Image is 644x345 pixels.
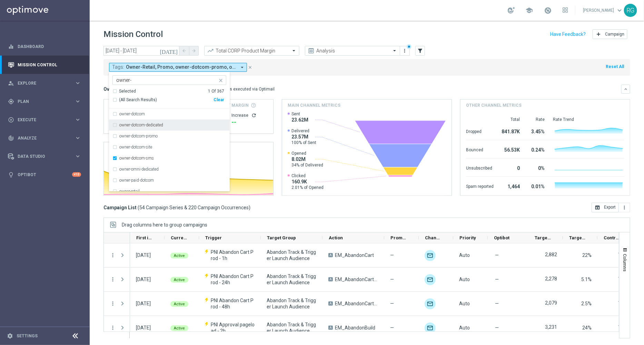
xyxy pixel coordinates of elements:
i: arrow_back [182,48,187,53]
div: There are unsaved changes [407,44,412,49]
button: Mission Control [8,62,81,68]
i: lightbulb [8,172,14,178]
span: Active [174,278,185,282]
span: Active [174,302,185,306]
button: more_vert [110,300,116,307]
span: Clicked [291,173,324,179]
span: Auto [459,301,470,306]
button: open_in_browser Export [592,203,619,212]
div: 0.24% [528,144,545,155]
span: — [495,300,499,307]
span: Targeted Response Rate [569,235,586,240]
span: Owner-Retail, Promo, owner-dotcom-promo, owner-retail, owner-retail-promo, promo [126,64,236,70]
i: trending_up [207,47,214,54]
i: filter_alt [417,48,423,54]
i: keyboard_arrow_right [75,116,81,123]
i: arrow_drop_down [239,64,245,70]
span: — [495,252,499,258]
button: more_vert [110,276,116,282]
div: 56.53K [502,144,520,155]
span: — [390,300,394,307]
a: Settings [17,334,38,338]
button: arrow_forward [189,46,199,56]
i: keyboard_arrow_right [75,135,81,141]
button: gps_fixed Plan keyboard_arrow_right [8,99,81,104]
span: Sent [291,111,308,117]
span: Targeted Customers [535,235,551,240]
button: Tags: Owner-Retail, Promo, owner-dotcom-promo, owner-retail, owner-retail-promo, promo arrow_drop... [109,63,247,72]
h3: Campaign List [103,204,250,211]
i: more_vert [110,252,116,258]
div: Data Studio keyboard_arrow_right [8,154,81,159]
span: 2.01% of Opened [291,185,324,190]
span: 100% of Sent [291,140,316,145]
div: Dashboard [8,37,81,56]
i: more_vert [622,205,627,210]
label: owner-dotcom-promo [119,134,158,138]
i: more_vert [402,48,408,54]
label: 164 [618,324,626,330]
label: 117 [618,276,626,282]
span: — [390,252,394,258]
i: track_changes [8,135,14,141]
span: school [525,7,533,14]
button: keyboard_arrow_down [621,85,630,94]
colored-tag: Active [170,276,188,283]
img: Optimail [425,323,436,334]
div: owner-dotcom-sms [112,153,226,164]
ng-select: Total CORP Product Margin [204,46,299,56]
colored-tag: Active [170,300,188,307]
span: 23.57M [291,134,316,140]
div: Optibot [8,165,81,184]
span: PNI Abandon Cart Prod - 24h [211,273,255,286]
button: play_circle_outline Execute keyboard_arrow_right [8,117,81,123]
span: keyboard_arrow_down [616,7,623,14]
div: Selected [119,88,136,94]
div: Press SPACE to select this row. [104,243,130,268]
div: owner-omni-dedicated [112,164,226,175]
img: Optimail [425,274,436,285]
colored-tag: Active [170,325,188,331]
span: — [390,276,394,282]
div: 1,464 [502,180,520,191]
span: Campaign [605,32,624,37]
span: 34% of Delivered [291,162,323,168]
span: Explore [18,81,75,85]
div: owner-dotcom [112,108,226,119]
div: Increase [231,113,268,118]
span: Columns [622,254,628,271]
span: 22% [582,252,592,258]
label: owner-omni-dedicated [119,167,159,171]
span: Drag columns here to group campaigns [122,222,207,228]
label: 2,882 [545,251,557,258]
i: keyboard_arrow_right [75,98,81,105]
button: refresh [251,113,257,118]
i: keyboard_arrow_right [75,153,81,160]
div: Plan [8,98,75,105]
div: Rate [528,117,545,122]
span: A [328,253,333,257]
div: +10 [72,172,81,177]
span: Channel [425,235,442,240]
span: PNI Abandon Cart Prod - 1h [211,249,255,261]
button: close [247,64,253,71]
div: Spam reported [466,180,494,191]
span: Abandon Track & Trigger Launch Audience [267,297,317,310]
a: Mission Control [18,56,81,74]
button: more_vert [619,203,630,212]
button: more_vert [110,325,116,331]
div: 1 Of 367 [208,88,224,94]
span: Abandon Track & Trigger Launch Audience [267,249,317,261]
span: EM_AbandonCart_T3 [335,300,378,307]
div: Data Studio [8,153,75,160]
span: Trigger [205,235,222,240]
span: 2.5% [581,301,592,306]
span: A [328,301,333,306]
h3: Overview: [103,86,126,92]
div: person_search Explore keyboard_arrow_right [8,80,81,86]
i: equalizer [8,44,14,50]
